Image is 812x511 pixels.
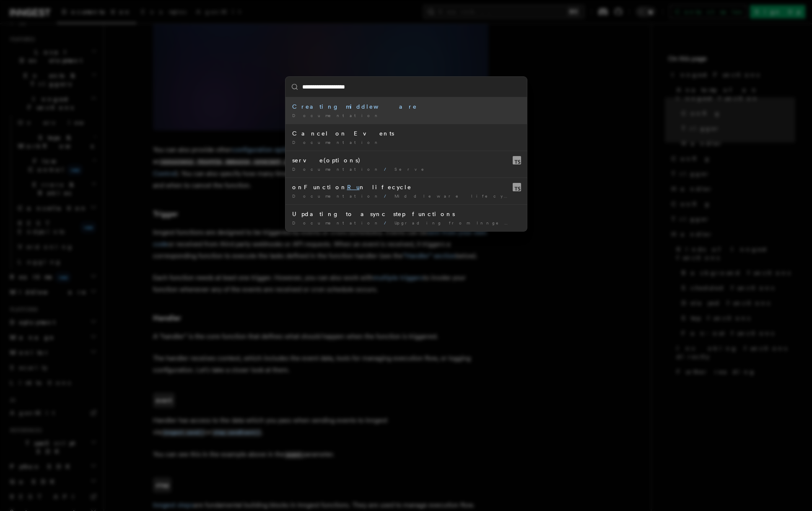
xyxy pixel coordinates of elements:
span: / [384,193,391,198]
span: Documentation [292,140,381,145]
div: serve(options) [292,156,520,164]
span: Documentation [292,167,381,172]
span: Middleware lifecycle v2.0.0+ [394,193,581,198]
span: Documentation [292,113,381,118]
span: Upgrading from Inngest SDK v1 to v2 [394,220,610,225]
span: Serve [394,167,430,172]
mark: Ru [347,184,360,190]
div: onFunction n lifecycle [292,183,520,191]
span: / [384,220,391,225]
span: Documentation [292,220,381,225]
div: Updating to async step functions [292,210,520,218]
span: / [384,167,391,172]
div: Cancel on Events [292,129,520,138]
span: Documentation [292,193,381,198]
div: Creating middleware [292,102,520,111]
